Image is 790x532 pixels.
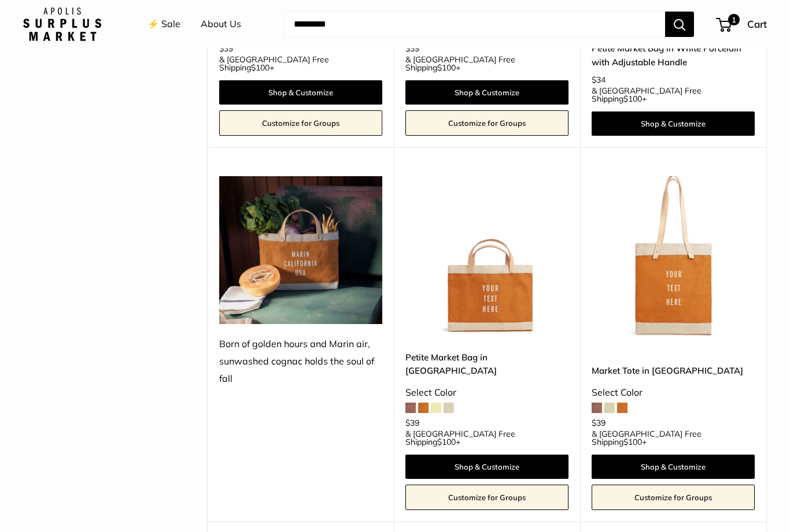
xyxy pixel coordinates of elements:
[665,12,694,37] button: Search
[405,418,419,428] span: $39
[592,176,755,339] img: Market Tote in Cognac
[405,351,568,378] a: Petite Market Bag in [GEOGRAPHIC_DATA]
[405,384,568,401] div: Select Color
[592,87,755,103] span: & [GEOGRAPHIC_DATA] Free Shipping +
[251,62,270,73] span: $100
[219,55,382,72] span: & [GEOGRAPHIC_DATA] Free Shipping +
[592,455,755,479] a: Shop & Customize
[592,364,755,377] a: Market Tote in [GEOGRAPHIC_DATA]
[592,111,755,136] a: Shop & Customize
[592,176,755,339] a: Market Tote in CognacMarket Tote in Cognac
[623,94,642,104] span: $100
[23,8,101,41] img: Apolis: Surplus Market
[405,430,568,446] span: & [GEOGRAPHIC_DATA] Free Shipping +
[747,18,767,30] span: Cart
[405,80,568,105] a: Shop & Customize
[717,15,767,34] a: 1 Cart
[219,176,382,325] img: Born of golden hours and Marin air, sunwashed cognac holds the soul of fall
[405,176,568,339] a: Petite Market Bag in CognacPetite Market Bag in Cognac
[405,55,568,72] span: & [GEOGRAPHIC_DATA] Free Shipping +
[592,42,755,69] a: Petite Market Bag in White Porcelain with Adjustable Handle
[219,110,382,136] a: Customize for Groups
[201,16,241,33] a: About Us
[728,14,740,25] span: 1
[592,384,755,401] div: Select Color
[437,62,456,73] span: $100
[147,16,180,33] a: ⚡️ Sale
[405,176,568,339] img: Petite Market Bag in Cognac
[219,80,382,105] a: Shop & Customize
[592,430,755,446] span: & [GEOGRAPHIC_DATA] Free Shipping +
[405,110,568,136] a: Customize for Groups
[623,437,642,447] span: $100
[285,12,665,37] input: Search...
[592,485,755,510] a: Customize for Groups
[592,418,606,428] span: $39
[405,485,568,510] a: Customize for Groups
[405,455,568,479] a: Shop & Customize
[437,437,456,447] span: $100
[592,75,606,85] span: $34
[219,336,382,388] div: Born of golden hours and Marin air, sunwashed cognac holds the soul of fall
